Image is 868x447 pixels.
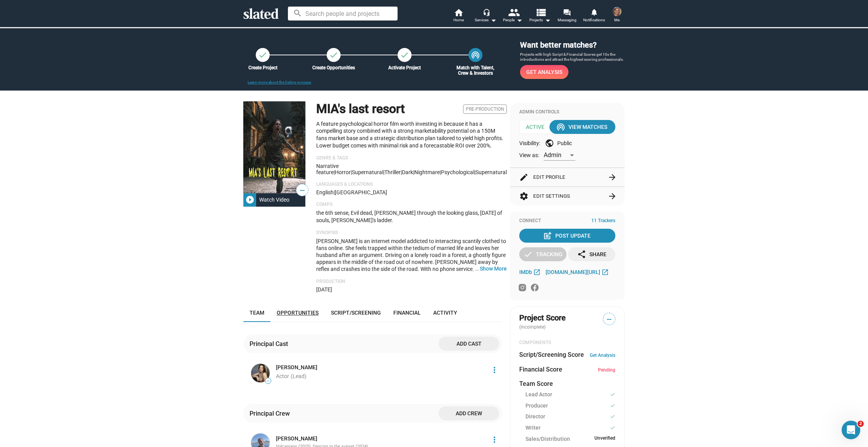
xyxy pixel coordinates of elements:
[519,173,529,182] mat-icon: edit
[490,365,499,375] mat-icon: more_vert
[529,15,551,25] span: Projects
[243,193,305,207] button: Watch Video
[288,7,398,21] input: Search people and projects
[519,365,562,373] dt: Financial Score
[237,65,288,70] div: Create Project
[327,48,341,62] a: Create Opportunities
[276,373,289,379] span: Actor
[610,413,615,420] mat-icon: check
[503,15,522,25] div: People
[610,391,615,398] mat-icon: check
[334,189,335,195] span: |
[603,314,615,324] span: —
[577,247,606,261] div: Share
[471,50,480,60] mat-icon: wifi_tethering
[858,421,864,427] span: 2
[250,409,293,418] div: Principal Crew
[243,101,305,193] img: MIA's last resort
[454,8,463,17] mat-icon: home
[325,303,387,322] a: Script/Screening
[483,9,490,15] mat-icon: headset_mic
[316,189,334,195] span: English
[445,337,493,351] span: Add cast
[316,286,332,293] span: [DATE]
[558,15,577,25] span: Messaging
[556,122,565,132] mat-icon: wifi_tethering
[580,8,608,25] a: Notifications
[316,209,507,224] p: the 6th sense, Evil dead, [PERSON_NAME] through the looking glass, [DATE] of souls, [PERSON_NAME]...
[519,269,532,275] span: IMDb
[558,120,607,134] div: View Matches
[276,364,317,371] a: [PERSON_NAME]
[316,202,507,208] p: Comps
[598,367,615,373] span: Pending
[413,169,414,175] span: |
[608,5,626,26] button: Oliver JaubertMe
[475,15,496,25] div: Services
[400,50,409,60] mat-icon: check
[520,52,625,62] p: Projects with high Script & Financial Scores get 10x the introductions and attract the highest sc...
[519,168,615,187] button: Edit Profile
[583,15,605,25] span: Notifications
[519,340,615,346] div: COMPONENTS
[414,169,440,175] span: nightmare
[258,50,267,60] mat-icon: check
[387,303,427,322] a: Financial
[546,269,600,275] span: [DOMAIN_NAME][URL]
[251,364,270,382] img: Shaine Macela
[270,303,325,322] a: Opportunities
[490,435,499,444] mat-icon: more_vert
[535,7,546,18] mat-icon: view_list
[433,310,457,316] span: Activity
[335,189,387,195] span: [GEOGRAPHIC_DATA]
[594,435,615,443] span: Unverified
[296,185,308,195] span: —
[519,109,615,115] div: Admin Controls
[842,421,860,439] iframe: Intercom live chat
[525,391,552,399] span: Lead Actor
[316,182,507,188] p: Languages & Locations
[475,169,507,175] span: supernatural
[601,268,609,276] mat-icon: open_in_new
[525,413,545,421] span: Director
[316,230,507,236] p: Synopsis
[335,169,351,175] span: Horror
[524,250,533,259] mat-icon: check
[610,402,615,409] mat-icon: check
[545,139,554,148] mat-icon: public
[489,15,498,25] mat-icon: arrow_drop_down
[291,373,307,379] span: (Lead)
[544,151,561,159] span: Admin
[553,8,580,25] a: Messaging
[519,152,539,159] span: View as:
[524,247,563,261] div: Tracking
[525,402,548,410] span: Producer
[499,8,526,25] button: People
[519,139,615,148] div: Visibility: Public
[519,192,529,201] mat-icon: settings
[250,310,264,316] span: Team
[525,424,541,432] span: Writer
[519,351,584,359] dt: Script/Screening Score
[316,163,339,175] span: Narrative feature
[450,65,501,76] div: Match with Talent, Crew & Investors
[276,435,317,442] a: [PERSON_NAME]
[402,169,413,175] span: dark
[277,310,319,316] span: Opportunities
[515,15,524,25] mat-icon: arrow_drop_down
[393,310,421,316] span: Financial
[439,406,499,420] button: Add crew
[546,267,611,277] a: [DOMAIN_NAME][URL]
[612,7,622,16] img: Oliver Jaubert
[610,424,615,432] mat-icon: check
[383,169,384,175] span: |
[463,104,507,114] span: Pre-Production
[508,7,519,18] mat-icon: people
[519,218,615,224] div: Connect
[526,8,553,25] button: Projects
[401,169,402,175] span: |
[519,120,556,134] span: Active
[398,48,412,62] button: Activate Project
[245,195,255,204] mat-icon: play_circle_filled
[519,267,542,277] a: IMDb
